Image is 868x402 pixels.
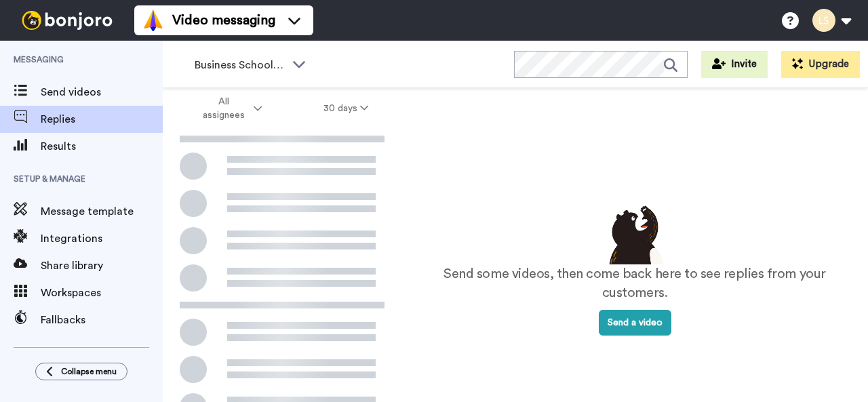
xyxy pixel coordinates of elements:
button: 30 days [293,96,399,121]
button: Send a video [599,310,671,336]
span: All assignees [196,95,251,122]
span: Message template [41,203,163,220]
span: Video messaging [172,11,275,30]
button: Upgrade [781,51,860,78]
span: Results [41,138,163,155]
span: Replies [41,111,163,127]
a: Send a video [599,318,671,327]
span: Send videos [41,84,163,100]
button: Collapse menu [35,363,127,380]
span: Collapse menu [61,366,117,377]
span: Workspaces [41,285,163,301]
img: results-emptystates.png [601,202,669,264]
p: Send some videos, then come back here to see replies from your customers. [429,264,841,303]
button: All assignees [165,89,293,127]
img: bj-logo-header-white.svg [16,11,118,30]
span: Share library [41,258,163,274]
button: Invite [701,51,768,78]
span: Integrations [41,230,163,247]
span: Fallbacks [41,312,163,328]
img: vm-color.svg [142,9,164,31]
span: Business School 2025 [195,57,285,73]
